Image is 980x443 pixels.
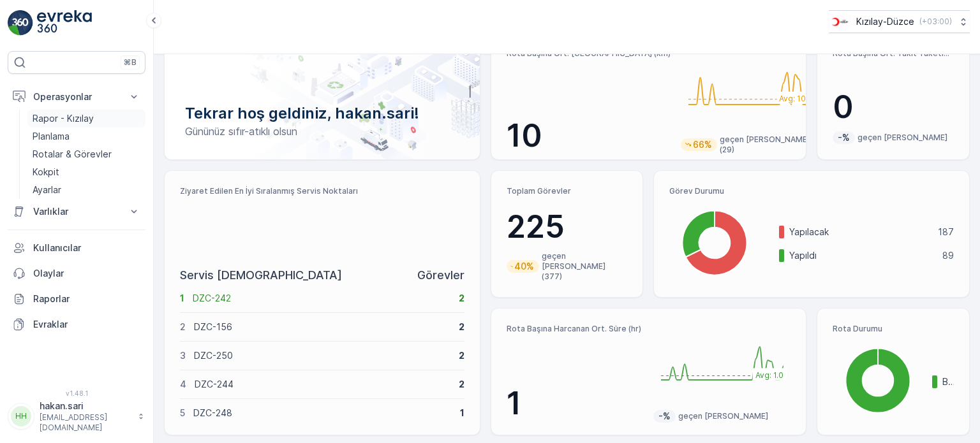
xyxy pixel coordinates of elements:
[185,103,459,124] p: Tekrar hoş geldiniz, hakan.sari!
[33,205,120,218] p: Varlıklar
[27,145,145,163] a: Rotalar & Görevler
[942,249,954,262] p: 89
[40,400,131,412] p: hakan.sari
[669,186,954,196] p: Görev Durumu
[11,406,31,426] div: HH
[33,112,94,125] p: Rapor - Kızılay
[507,117,671,155] p: 10
[8,84,145,110] button: Operasyonlar
[37,10,92,36] img: logo_light-DOdMpM7g.png
[180,292,184,305] p: 1
[789,226,930,238] p: Yapılacak
[33,242,140,254] p: Kullanıcılar
[33,184,61,196] p: Ayarlar
[193,407,452,419] p: DZC-248
[8,286,145,312] a: Raporlar
[8,261,145,286] a: Olaylar
[180,349,186,362] p: 3
[33,148,112,161] p: Rotalar & Görevler
[513,260,535,273] p: 40%
[27,127,145,145] a: Planlama
[27,181,145,199] a: Ayarlar
[459,378,464,391] p: 2
[459,349,464,362] p: 2
[938,226,954,238] p: 187
[720,134,817,155] p: geçen [PERSON_NAME] (29)
[27,163,145,181] a: Kokpit
[40,412,131,433] p: [EMAIL_ADDRESS][DOMAIN_NAME]
[185,124,459,139] p: Gününüz sıfır-atıklı olsun
[33,91,120,103] p: Operasyonlar
[8,400,145,433] button: HHhakan.sari[EMAIL_ADDRESS][DOMAIN_NAME]
[27,110,145,127] a: Rapor - Kızılay
[8,235,145,261] a: Kullanıcılar
[657,410,672,423] p: -%
[33,318,140,331] p: Evraklar
[8,312,145,337] a: Evraklar
[542,251,628,282] p: geçen [PERSON_NAME] (377)
[829,10,970,33] button: Kızılay-Düzce(+03:00)
[507,384,644,423] p: 1
[678,411,768,421] p: geçen [PERSON_NAME]
[180,186,464,196] p: Ziyaret Edilen En İyi Sıralanmış Servis Noktaları
[507,324,644,334] p: Rota Başına Harcanan Ort. Süre (hr)
[692,138,713,151] p: 66%
[180,407,185,419] p: 5
[33,293,140,305] p: Raporlar
[124,57,137,68] p: ⌘B
[459,292,464,305] p: 2
[829,15,851,29] img: download_svj7U3e.png
[194,321,450,333] p: DZC-156
[33,166,59,178] p: Kokpit
[8,199,145,224] button: Varlıklar
[833,324,954,334] p: Rota Durumu
[833,88,954,126] p: 0
[180,321,186,333] p: 2
[180,378,186,391] p: 4
[459,321,464,333] p: 2
[507,208,628,246] p: 225
[195,378,450,391] p: DZC-244
[857,133,947,143] p: geçen [PERSON_NAME]
[789,249,934,262] p: Yapıldı
[8,10,33,36] img: logo
[194,349,450,362] p: DZC-250
[8,389,145,397] span: v 1.48.1
[193,292,450,305] p: DZC-242
[919,17,952,27] p: ( +03:00 )
[180,266,342,284] p: Servis [DEMOGRAPHIC_DATA]
[33,130,70,143] p: Planlama
[417,266,464,284] p: Görevler
[507,186,628,196] p: Toplam Görevler
[942,375,954,388] p: Bitmiş
[460,407,464,419] p: 1
[856,15,914,28] p: Kızılay-Düzce
[836,131,851,144] p: -%
[33,267,140,280] p: Olaylar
